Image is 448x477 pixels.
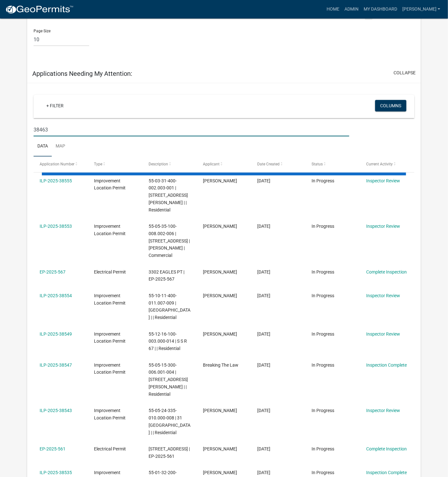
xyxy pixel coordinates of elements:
datatable-header-cell: Status [306,156,360,172]
span: 08/08/2025 [257,269,270,274]
span: 08/07/2025 [257,293,270,298]
a: ILP-2025-38549 [40,331,72,337]
a: EP-2025-567 [40,269,66,274]
span: 55-10-11-400-011.007-009 | SKUNK HOLLOW RD | | Residential [149,293,190,320]
button: Columns [375,100,406,111]
a: go to previous page [351,12,363,20]
span: Improvement Location Permit [94,362,126,375]
span: Improvement Location Permit [94,293,126,306]
datatable-header-cell: Date Created [251,156,305,172]
span: In Progress [312,408,335,413]
a: EP-2025-561 [40,446,66,451]
a: ILP-2025-38535 [40,470,72,475]
span: Electrical Permit [94,446,126,451]
span: 07/30/2025 [257,470,270,475]
span: Chad Cooke [203,331,237,337]
a: Map [52,136,69,157]
span: In Progress [312,446,335,451]
datatable-header-cell: Type [88,156,142,172]
a: Home [324,3,342,15]
a: + Filter [41,100,69,111]
span: Improvement Location Permit [94,331,126,344]
span: 07/30/2025 [257,446,270,451]
span: robert lewis [203,178,237,183]
a: Inspection Complete [366,362,407,368]
datatable-header-cell: Description [143,156,197,172]
span: 55-05-35-100-008.002-006 | 6801 S R 67 NORTH | Jason Bosaw | Commercial [149,224,190,258]
span: Jenny Alter [203,293,237,298]
span: Description [149,162,168,166]
datatable-header-cell: Applicant [197,156,251,172]
span: 08/04/2025 [257,408,270,413]
a: Inspection Complete [366,470,407,475]
a: go to last page [398,12,410,20]
span: CINDY KINGERY [203,470,237,475]
span: 08/08/2025 [257,224,270,229]
span: 3302 EAGLES PT | EP-2025-567 [149,269,184,282]
a: Data [34,136,52,157]
span: Application Number [40,162,74,166]
a: Inspector Review [366,178,400,183]
a: Inspector Review [366,224,400,229]
span: Improvement Location Permit [94,408,126,420]
a: Inspector Review [366,408,400,413]
span: 55-05-24-335-010.000-008 | 31 BROOKLYN CT | | Residential [149,408,190,435]
span: 55-12-16-100-003.000-014 | S S R 67 | | Residential [149,331,187,351]
datatable-header-cell: Current Activity [360,156,414,172]
span: Type [94,162,103,166]
span: 55-03-31-400-002.003-001 | 6158 N RHODES RD | | Residential [149,178,188,212]
span: Larry Eakle [203,408,237,413]
span: In Progress [312,293,335,298]
h5: Applications Needing My Attention: [32,70,132,77]
span: In Progress [312,178,335,183]
span: AMY HLAVEK [203,269,237,274]
a: Inspector Review [366,293,400,298]
span: 08/05/2025 [257,331,270,337]
a: [PERSON_NAME] [400,3,443,15]
a: Admin [342,3,361,15]
span: In Progress [312,331,335,337]
span: In Progress [312,470,335,475]
a: Inspector Review [366,331,400,337]
button: collapse [394,69,416,76]
span: Breaking The Law [203,362,238,368]
span: Improvement Location Permit [94,224,126,236]
span: 6835 WAVERLY RD | EP-2025-561 [149,446,190,459]
datatable-header-cell: Application Number [34,156,88,172]
a: ILP-2025-38553 [40,224,72,229]
span: Applicant [203,162,220,166]
a: Complete Inspection [366,269,407,274]
span: In Progress [312,224,335,229]
a: go to next page [384,12,396,20]
span: Date Created [257,162,280,166]
a: ILP-2025-38547 [40,362,72,368]
span: 08/11/2025 [257,178,270,183]
span: Improvement Location Permit [94,178,126,191]
span: Shawn White [203,446,237,451]
a: ILP-2025-38555 [40,178,72,183]
span: In Progress [312,269,335,274]
a: My Dashboard [361,3,400,15]
a: go to first page [337,12,349,20]
span: 55-05-15-300-006.001-004 | 1141 E BUNKER HILL RD | | Residential [149,362,188,397]
a: ILP-2025-38554 [40,293,72,298]
span: Electrical Permit [94,269,126,274]
span: Jason [203,224,237,229]
a: Complete Inspection [366,446,407,451]
span: In Progress [312,362,335,368]
input: Search for applications [34,123,349,136]
span: 08/05/2025 [257,362,270,368]
a: ILP-2025-38543 [40,408,72,413]
span: Status [312,162,323,166]
span: Current Activity [366,162,393,166]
